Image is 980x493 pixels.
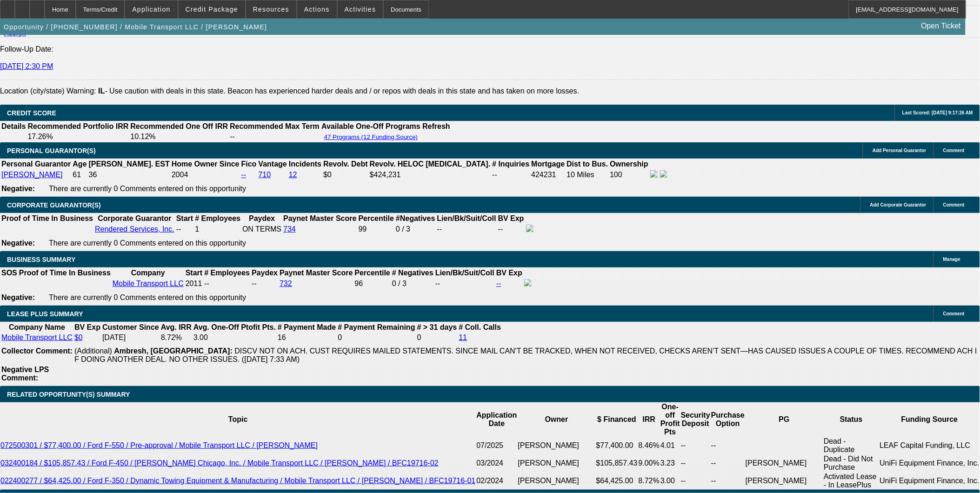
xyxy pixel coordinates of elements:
th: Status [823,402,879,437]
th: Owner [518,402,596,437]
td: Dead - Did Not Purchase [823,454,879,472]
a: 732 [280,280,292,287]
td: 8.72% [638,472,660,490]
span: -- [204,280,209,287]
td: -- [711,437,745,454]
b: Paydex [252,269,278,277]
span: Activities [345,6,376,13]
b: Negative LPS Comment: [1,366,49,382]
td: -- [711,472,745,490]
td: 16 [277,333,336,342]
th: One-off Profit Pts [660,402,680,437]
td: $64,425.00 [596,472,638,490]
b: Fico [241,160,257,168]
a: 12 [289,171,297,179]
a: -- [241,171,247,179]
td: 424231 [531,170,566,180]
th: Funding Source [880,402,980,437]
td: LEAF Capital Funding, LLC [880,437,980,454]
span: Comment [943,148,965,153]
b: Percentile [359,214,394,222]
span: 2004 [172,171,188,179]
span: Resources [253,6,289,13]
b: Negative: [1,293,35,301]
th: Refresh [422,122,451,131]
span: RELATED OPPORTUNITY(S) SUMMARY [7,391,130,398]
b: BV Exp [498,214,524,222]
div: 0 / 3 [392,280,433,288]
td: 3.00 [660,472,680,490]
b: Avg. One-Off Ptofit Pts. [193,323,276,331]
a: [PERSON_NAME] [1,171,63,179]
b: [PERSON_NAME]. EST [89,160,170,168]
a: Mobile Transport LLC [1,333,73,341]
td: -- [229,132,320,141]
th: Purchase Option [711,402,745,437]
td: 17.26% [27,132,129,141]
td: 2011 [185,279,203,289]
span: Manage [943,257,960,262]
a: Mobile Transport LLC [113,280,184,287]
td: Activated Lease - In LeasePlus [823,472,879,490]
button: Actions [297,0,337,18]
td: Dead - Duplicate [823,437,879,454]
span: There are currently 0 Comments entered on this opportunity [49,293,246,301]
b: # Employees [204,269,250,277]
a: 734 [283,225,296,233]
button: Resources [246,0,296,18]
span: There are currently 0 Comments entered on this opportunity [49,239,246,247]
td: -- [680,454,711,472]
b: Paynet Master Score [283,214,356,222]
td: -- [492,170,530,180]
span: Add Corporate Guarantor [870,202,927,207]
a: $0 [74,333,83,341]
span: DISCV NOT ON ACH. CUST REQUIRES MAILED STATEMENTS. SINCE MAIL CAN'T BE TRACKED, WHEN NOT RECEIVED... [74,347,977,363]
a: 710 [259,171,271,179]
th: SOS [1,268,18,278]
button: 47 Programs (12 Funding Source) [321,133,421,141]
span: PERSONAL GUARANTOR(S) [7,147,96,154]
b: Mortgage [532,160,565,168]
td: [PERSON_NAME] [518,472,596,490]
b: Revolv. HELOC [MEDICAL_DATA]. [370,160,491,168]
th: Available One-Off Programs [321,122,421,131]
th: Proof of Time In Business [1,214,93,223]
b: Personal Guarantor [1,160,71,168]
th: Proof of Time In Business [19,268,111,278]
a: 11 [459,333,467,341]
td: -- [176,224,193,234]
th: Recommended One Off IRR [130,122,228,131]
th: Security Deposit [680,402,711,437]
b: # Inquiries [492,160,529,168]
b: Avg. IRR [161,323,192,331]
th: Details [1,122,26,131]
td: 1 [194,224,241,234]
b: Incidents [289,160,321,168]
td: $77,400.00 [596,437,638,454]
b: #Negatives [396,214,435,222]
td: 8.72% [160,333,192,342]
td: [PERSON_NAME] [745,454,823,472]
div: 0 / 3 [396,225,435,233]
b: BV Exp [496,269,522,277]
b: Negative: [1,239,35,247]
b: # Payment Remaining [338,323,415,331]
b: Age [73,160,87,168]
div: 99 [359,225,394,233]
a: 032400184 / $105,857.43 / Ford F-450 / [PERSON_NAME] Chicago, Inc. / Mobile Transport LLC / [PERS... [0,459,439,467]
b: Corporate Guarantor [98,214,171,222]
b: Company [131,269,165,277]
span: Actions [304,6,330,13]
span: BUSINESS SUMMARY [7,256,75,263]
td: 9.00% [638,454,660,472]
span: CORPORATE GUARANTOR(S) [7,201,101,209]
td: 0 [337,333,415,342]
td: -- [435,279,495,289]
td: 8.46% [638,437,660,454]
span: Credit Package [186,6,238,13]
td: -- [680,472,711,490]
b: Ambresh, [GEOGRAPHIC_DATA]: [114,347,233,355]
td: -- [711,454,745,472]
a: Rendered Services, Inc. [95,225,174,233]
b: Paydex [249,214,275,222]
